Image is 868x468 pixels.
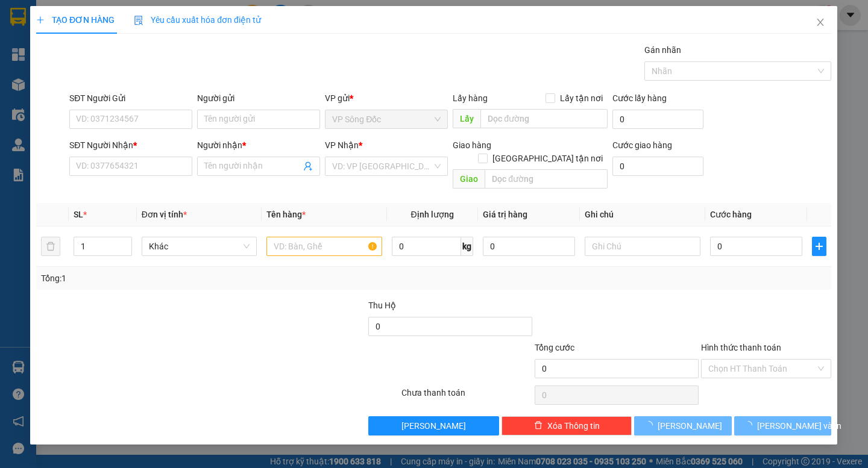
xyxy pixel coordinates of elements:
span: plus [813,242,826,251]
input: Ghi Chú [585,237,700,256]
span: [PERSON_NAME] và In [757,419,841,432]
input: Cước giao hàng [613,157,704,176]
div: VP gửi [325,92,448,105]
span: Tổng cước [535,343,574,352]
span: kg [461,237,473,256]
div: SĐT Người Nhận [70,139,193,152]
span: user-add [304,161,313,171]
span: plus [36,16,45,24]
span: Giao [453,169,485,189]
span: delete [534,421,542,431]
span: [PERSON_NAME] [402,419,467,432]
button: Close [804,6,838,40]
div: Người gửi [198,92,321,105]
span: Lấy tận nơi [556,92,608,105]
span: Lấy hàng [453,93,488,103]
span: Định lượng [411,210,454,219]
label: Gán nhãn [645,45,682,55]
span: TẠO ĐƠN HÀNG [36,15,115,25]
span: loading [644,421,658,429]
label: Hình thức thanh toán [701,343,781,352]
label: Cước giao hàng [613,140,673,150]
span: loading [744,421,757,429]
span: Giao hàng [453,140,492,150]
label: Cước lấy hàng [613,93,667,103]
button: [PERSON_NAME] [635,416,732,435]
span: [PERSON_NAME] [658,419,722,432]
th: Ghi chú [580,203,705,226]
input: VD: Bàn, Ghế [267,237,382,256]
span: [GEOGRAPHIC_DATA] tận nơi [488,152,608,165]
span: Lấy [453,109,481,128]
input: Dọc đường [481,109,608,128]
button: [PERSON_NAME] và In [734,416,831,435]
input: Dọc đường [485,169,608,189]
button: deleteXóa Thông tin [502,416,632,435]
span: Cước hàng [710,210,752,219]
div: Người nhận [198,139,321,152]
span: VP Nhận [325,140,359,150]
input: Cước lấy hàng [613,110,704,129]
span: VP Sông Đốc [333,110,441,128]
span: close [816,17,826,27]
span: Thu Hộ [369,301,397,310]
span: Tên hàng [267,210,306,219]
span: Đơn vị tính [142,210,187,219]
span: Yêu cầu xuất hóa đơn điện tử [134,15,262,25]
button: plus [813,237,827,256]
span: Xóa Thông tin [547,419,600,432]
div: SĐT Người Gửi [70,92,193,105]
span: Khác [149,237,250,255]
div: Chưa thanh toán [401,386,534,407]
span: SL [74,210,83,219]
div: Tổng: 1 [41,272,336,285]
button: delete [41,237,60,256]
input: 0 [483,237,576,256]
img: icon [134,16,144,25]
button: [PERSON_NAME] [369,416,500,435]
span: Giá trị hàng [483,210,527,219]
